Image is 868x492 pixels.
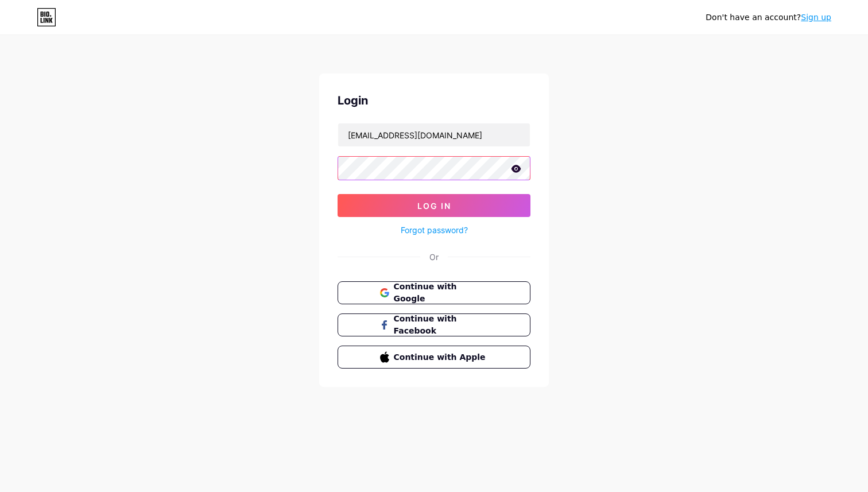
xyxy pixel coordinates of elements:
a: Forgot password? [401,224,468,236]
span: Log In [417,201,451,211]
span: Continue with Facebook [394,313,489,337]
input: Username [338,123,530,146]
button: Continue with Google [338,281,530,304]
button: Continue with Facebook [338,313,530,336]
button: Log In [338,194,530,217]
div: Login [338,92,530,109]
span: Continue with Google [394,281,489,305]
div: Don't have an account? [706,11,831,24]
span: Continue with Apple [394,351,489,363]
a: Sign up [801,13,831,22]
div: Or [429,251,439,263]
button: Continue with Apple [338,346,530,369]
